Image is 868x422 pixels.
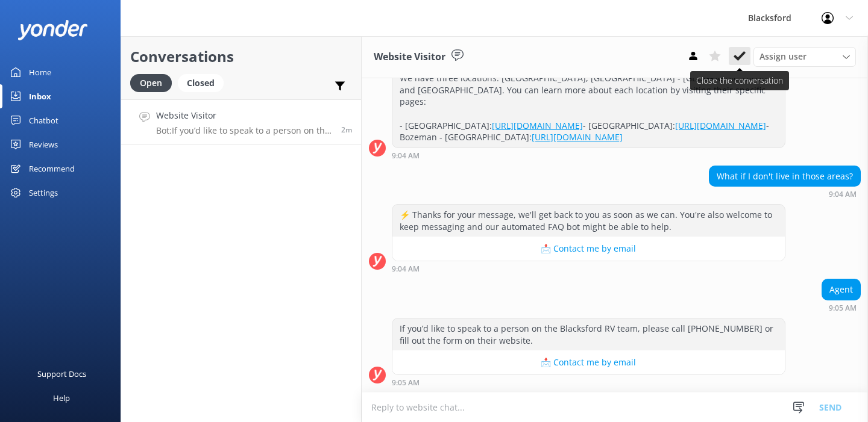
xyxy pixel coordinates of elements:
[709,190,861,198] div: 09:04am 19-Aug-2025 (UTC -06:00) America/Chihuahua
[392,378,785,386] div: 09:05am 19-Aug-2025 (UTC -06:00) America/Chihuahua
[37,362,86,386] div: Support Docs
[759,50,807,63] span: Assign user
[822,303,861,312] div: 09:05am 19-Aug-2025 (UTC -06:00) America/Chihuahua
[392,350,785,374] button: 📩 Contact me by email
[829,191,857,198] strong: 9:04 AM
[492,120,583,131] a: [URL][DOMAIN_NAME]
[29,157,75,181] div: Recommend
[392,379,420,386] strong: 9:05 AM
[130,74,172,92] div: Open
[29,181,58,205] div: Settings
[392,205,785,237] div: ⚡ Thanks for your message, we'll get back to you as soon as we can. You're also welcome to keep m...
[392,265,420,273] strong: 9:04 AM
[829,305,857,312] strong: 9:05 AM
[374,49,445,65] h3: Website Visitor
[392,318,785,350] div: If you’d like to speak to a person on the Blacksford RV team, please call [PHONE_NUMBER] or fill ...
[178,74,224,92] div: Closed
[392,152,420,160] strong: 9:04 AM
[130,76,178,89] a: Open
[341,125,352,135] span: 09:05am 19-Aug-2025 (UTC -06:00) America/Chihuahua
[392,237,785,261] button: 📩 Contact me by email
[130,45,352,68] h2: Conversations
[532,131,623,143] a: [URL][DOMAIN_NAME]
[29,132,58,157] div: Reviews
[156,109,332,122] h4: Website Visitor
[29,84,51,108] div: Inbox
[29,108,58,132] div: Chatbot
[392,68,785,147] div: We have three locations: [GEOGRAPHIC_DATA], [GEOGRAPHIC_DATA] - [GEOGRAPHIC_DATA], and [GEOGRAPHI...
[392,264,785,273] div: 09:04am 19-Aug-2025 (UTC -06:00) America/Chihuahua
[178,76,230,89] a: Closed
[392,151,785,160] div: 09:04am 19-Aug-2025 (UTC -06:00) America/Chihuahua
[675,120,766,131] a: [URL][DOMAIN_NAME]
[53,386,70,410] div: Help
[29,60,51,84] div: Home
[156,125,332,136] p: Bot: If you’d like to speak to a person on the Blacksford RV team, please call [PHONE_NUMBER] or ...
[822,279,860,300] div: Agent
[709,166,860,187] div: What if I don't live in those areas?
[18,20,87,40] img: yonder-white-logo.png
[121,99,361,144] a: Website VisitorBot:If you’d like to speak to a person on the Blacksford RV team, please call [PHO...
[753,47,856,66] div: Assign User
